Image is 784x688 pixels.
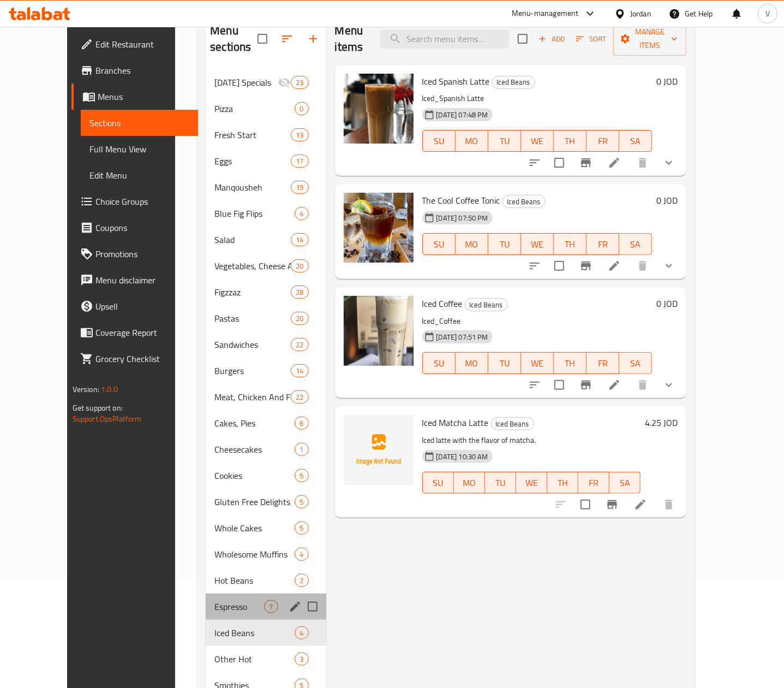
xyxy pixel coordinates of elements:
div: Figzzaz28 [206,279,326,305]
span: SA [624,236,648,252]
span: The Cool Coffee Tonic [422,192,500,209]
button: TU [488,130,521,152]
div: items [291,364,308,377]
span: Cheesecakes [214,443,295,456]
span: SA [624,355,648,371]
span: 19 [291,182,308,193]
div: Iced Beans [492,76,535,89]
a: Edit Restaurant [71,31,198,57]
span: 5 [295,497,308,507]
div: items [291,76,308,89]
div: [DATE] Specials23 [206,69,326,96]
div: Vegetables, Cheese And More20 [206,253,326,279]
div: Cookies [214,469,295,482]
a: Support.OpsPlatform [73,412,142,426]
div: items [295,548,308,561]
span: FR [591,133,615,149]
div: items [291,233,308,246]
div: Gluten Free Delights5 [206,489,326,515]
button: sort-choices [522,150,548,176]
span: 14 [291,235,308,245]
button: SA [619,352,652,374]
span: Select to update [548,254,571,277]
button: sort-choices [522,253,548,279]
span: SU [427,475,450,491]
div: Meat, Chicken And Fish22 [206,384,326,410]
button: Sort [573,31,609,48]
span: SU [427,133,451,149]
span: 14 [291,366,308,376]
div: items [264,600,278,613]
a: Upsell [71,293,198,319]
a: Edit Menu [81,162,198,188]
span: Add [537,33,566,45]
span: TH [558,355,582,371]
div: Iced Beans [502,195,546,208]
p: Iced_Spanish Latte [422,92,653,105]
div: Menu-management [512,7,579,20]
button: MO [456,233,488,255]
div: Hot Beans2 [206,567,326,594]
img: The Cool Coffee Tonic [344,193,414,263]
span: Pastas [214,312,291,325]
span: [DATE] 07:51 PM [432,332,493,342]
div: Cakes, Pies [214,417,295,430]
span: Choice Groups [95,195,189,208]
span: 20 [291,261,308,271]
button: show more [656,150,682,176]
div: Blue Fig Flips4 [206,200,326,227]
button: delete [630,150,656,176]
span: [DATE] Specials [214,76,278,89]
div: items [291,286,308,299]
span: Iced Spanish Latte [422,73,490,90]
span: [DATE] 07:48 PM [432,110,493,120]
button: Branch-specific-item [573,150,599,176]
img: Iced Coffee [344,296,414,366]
div: items [295,417,308,430]
span: [DATE] 07:50 PM [432,213,493,223]
div: Cookies5 [206,462,326,489]
button: Branch-specific-item [573,253,599,279]
div: Cheesecakes1 [206,436,326,462]
span: 22 [291,340,308,350]
a: Sections [81,110,198,136]
button: MO [454,472,485,494]
span: TH [558,133,582,149]
p: Iced_Coffee [422,315,653,328]
a: Edit menu item [634,498,647,511]
div: Ramadan Specials [214,76,278,89]
span: Iced Beans [465,299,507,311]
button: Manage items [613,22,686,56]
span: Eggs [214,155,291,168]
div: Pizza [214,102,295,115]
h6: 0 JOD [656,74,678,89]
div: Burgers14 [206,358,326,384]
div: items [295,521,308,535]
div: Fresh Start [214,128,291,141]
div: Cakes, Pies6 [206,410,326,436]
span: Edit Menu [89,169,189,182]
span: Iced Beans [492,418,534,430]
h2: Menu sections [210,22,257,55]
span: MO [458,475,481,491]
button: SU [422,472,454,494]
div: Wholesome Muffins4 [206,541,326,567]
div: Burgers [214,364,291,377]
span: Select all sections [251,27,274,50]
span: 6 [295,418,308,429]
div: items [291,259,308,272]
span: 13 [291,130,308,140]
span: FR [591,355,615,371]
button: show more [656,253,682,279]
span: Iced Beans [493,76,535,88]
button: Add section [300,26,326,52]
div: items [291,181,308,194]
div: items [291,128,308,141]
span: Select to update [574,493,597,516]
div: Jordan [630,8,651,20]
span: MO [460,236,484,252]
a: Branches [71,57,198,84]
span: Coverage Report [95,326,189,339]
